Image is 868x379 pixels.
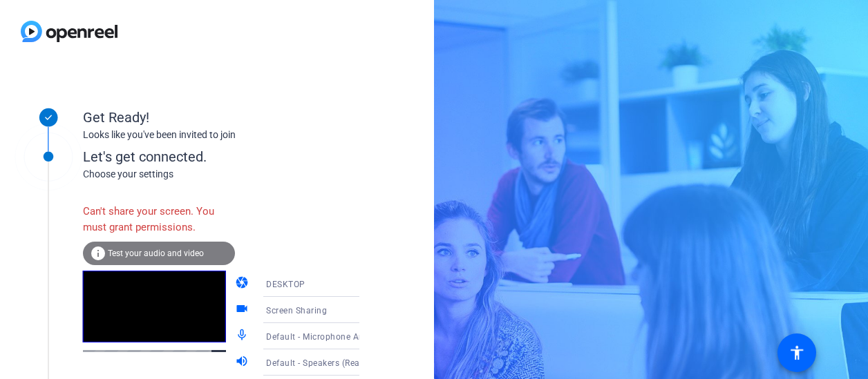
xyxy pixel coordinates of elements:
[83,197,235,242] div: Can't share your screen. You must grant permissions.
[235,302,252,318] mat-icon: videocam
[266,306,327,315] span: Screen Sharing
[108,249,204,258] span: Test your audio and video
[789,344,805,361] mat-icon: accessibility
[90,245,106,262] mat-icon: info
[266,331,609,342] span: Default - Microphone Array (Intel® Smart Sound Technology for Digital Microphones)
[266,280,305,289] span: DESKTOP
[235,275,252,292] mat-icon: camera
[83,167,388,182] div: Choose your settings
[83,107,359,128] div: Get Ready!
[235,354,252,371] mat-icon: volume_up
[235,328,252,344] mat-icon: mic_none
[83,128,359,142] div: Looks like you've been invited to join
[83,146,388,167] div: Let's get connected.
[266,357,415,368] span: Default - Speakers (Realtek(R) Audio)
